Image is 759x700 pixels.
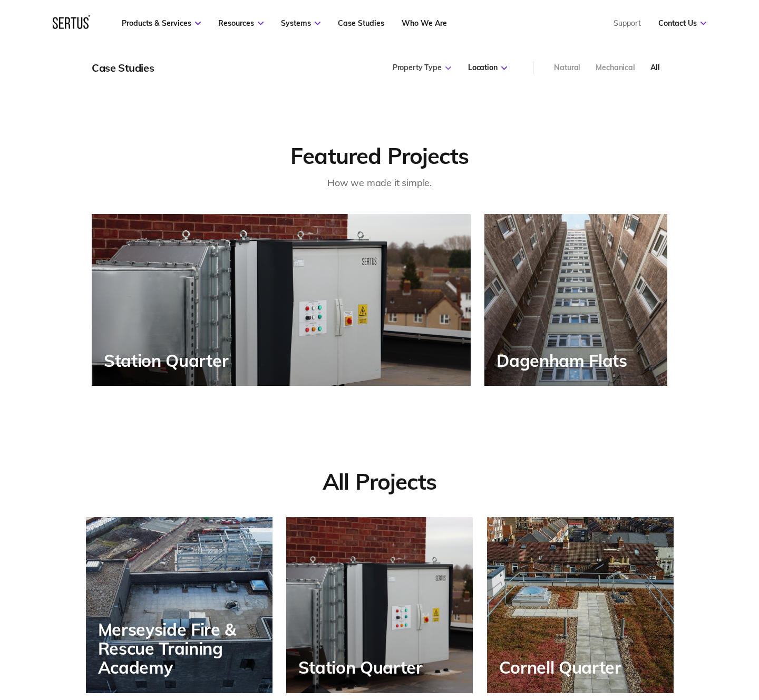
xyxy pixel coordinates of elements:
div: All Projects [86,468,674,496]
a: Station Quarter [286,517,473,693]
div: Dagenham Flats [497,351,632,370]
a: Case Studies [338,18,384,28]
a: Dagenham Flats [484,214,667,386]
a: Products & Services [122,18,201,28]
div: Featured Projects [92,142,667,170]
div: Property Type [393,63,451,73]
div: Case Studies [92,61,154,74]
a: Support [614,18,641,28]
div: Mechanical [596,63,635,73]
div: All [650,63,660,73]
div: How we made it simple. [92,176,667,191]
iframe: Chat Widget [706,649,759,700]
div: Station Quarter [104,351,233,370]
a: Who We Are [402,18,447,28]
a: Systems [281,18,320,28]
div: Merseyside Fire & Rescue Training Academy [98,620,273,677]
a: Cornell Quarter [487,517,674,693]
a: Station Quarter [92,214,471,386]
a: Contact Us [658,18,706,28]
a: Resources [218,18,264,28]
a: Merseyside Fire & Rescue Training Academy [86,517,273,693]
div: Location [468,63,507,73]
div: Cornell Quarter [499,658,627,677]
div: Station Quarter [298,658,428,677]
div: Natural [554,63,580,73]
